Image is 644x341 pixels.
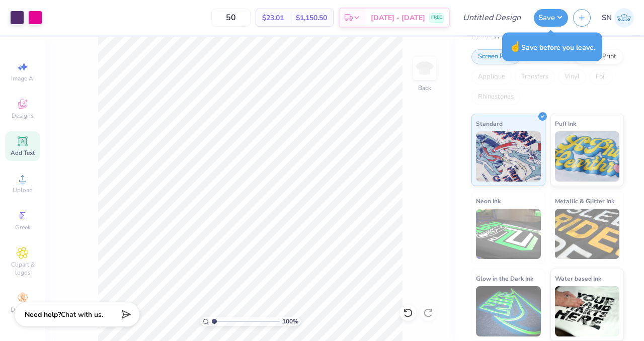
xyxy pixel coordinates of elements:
[502,33,602,61] div: Save before you leave.
[471,69,512,84] div: Applique
[476,118,503,129] span: Standard
[602,12,612,24] span: SN
[11,306,35,314] span: Decorate
[11,74,35,82] span: Image AI
[262,13,284,23] span: $23.01
[211,9,251,27] input: – –
[476,209,541,259] img: Neon Ink
[476,286,541,336] img: Glow in the Dark Ink
[5,261,40,277] span: Clipart & logos
[431,14,442,21] span: FREE
[471,90,520,105] div: Rhinestones
[602,8,634,28] a: SN
[589,69,613,84] div: Foil
[509,40,521,53] span: ☝️
[418,83,431,93] div: Back
[455,8,529,28] input: Untitled Design
[534,9,568,27] button: Save
[471,49,520,64] div: Screen Print
[12,112,34,120] span: Designs
[15,223,31,231] span: Greek
[296,13,327,23] span: $1,150.50
[415,58,435,78] img: Back
[555,286,620,336] img: Water based Ink
[371,13,425,23] span: [DATE] - [DATE]
[13,186,33,194] span: Upload
[476,196,501,206] span: Neon Ink
[25,310,61,319] strong: Need help?
[614,8,634,28] img: Sylvie Nkole
[555,209,620,259] img: Metallic & Glitter Ink
[555,131,620,182] img: Puff Ink
[558,69,586,84] div: Vinyl
[476,273,533,284] span: Glow in the Dark Ink
[61,310,103,319] span: Chat with us.
[515,69,555,84] div: Transfers
[555,273,601,284] span: Water based Ink
[11,149,35,157] span: Add Text
[476,131,541,182] img: Standard
[555,196,614,206] span: Metallic & Glitter Ink
[555,118,576,129] span: Puff Ink
[574,49,623,64] div: Digital Print
[282,317,298,326] span: 100 %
